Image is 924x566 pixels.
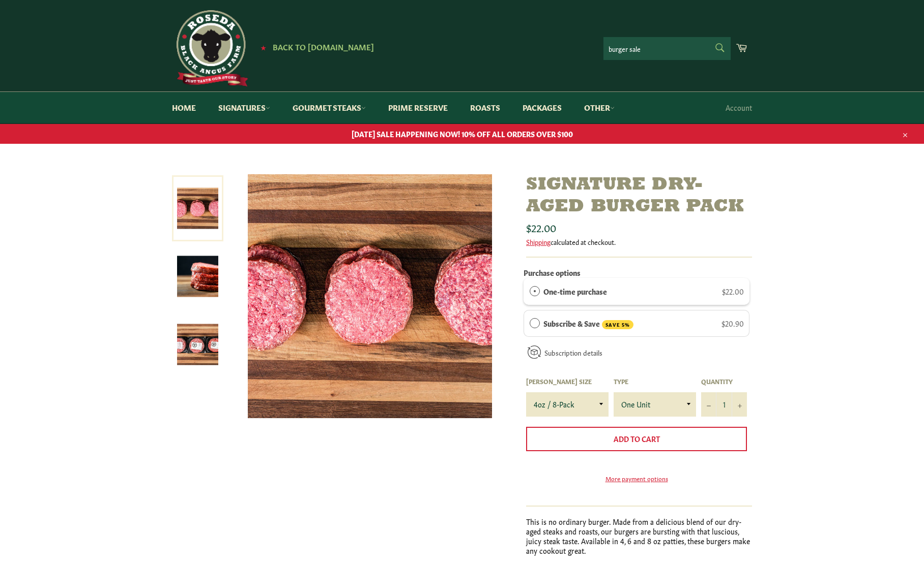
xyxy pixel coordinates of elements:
[248,174,492,418] img: Signature Dry-Aged Burger Pack
[602,320,633,330] span: SAVE 5%
[177,256,218,297] img: Signature Dry-Aged Burger Pack
[721,318,744,328] span: $20.90
[701,377,747,386] label: Quantity
[460,92,510,123] a: Roasts
[526,237,551,246] a: Shipping
[172,10,248,86] img: Roseda Beef
[722,286,744,296] span: $22.00
[526,427,747,451] button: Add to Cart
[208,92,280,123] a: Signatures
[255,43,374,51] a: ★ Back to [DOMAIN_NAME]
[701,392,716,417] button: Reduce item quantity by one
[603,37,731,60] input: Search
[526,377,609,386] label: [PERSON_NAME] Size
[261,43,266,51] span: ★
[526,174,752,218] h1: Signature Dry-Aged Burger Pack
[530,318,540,329] div: Subscribe & Save
[526,517,752,556] p: This is no ordinary burger. Made from a delicious blend of our dry-aged steaks and roasts, our bu...
[512,92,572,123] a: Packages
[526,237,752,246] div: calculated at checkout.
[530,286,540,297] div: One-time purchase
[574,92,625,123] a: Other
[720,92,757,122] a: Account
[273,41,374,52] span: Back to [DOMAIN_NAME]
[282,92,376,123] a: Gourmet Steaks
[378,92,458,123] a: Prime Reserve
[543,318,634,330] label: Subscribe & Save
[524,267,581,277] label: Purchase options
[162,92,206,123] a: Home
[614,433,660,444] span: Add to Cart
[526,220,556,234] span: $22.00
[177,324,218,365] img: Signature Dry-Aged Burger Pack
[526,474,747,483] a: More payment options
[543,286,607,297] label: One-time purchase
[732,392,747,417] button: Increase item quantity by one
[544,348,602,357] a: Subscription details
[614,377,696,386] label: Type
